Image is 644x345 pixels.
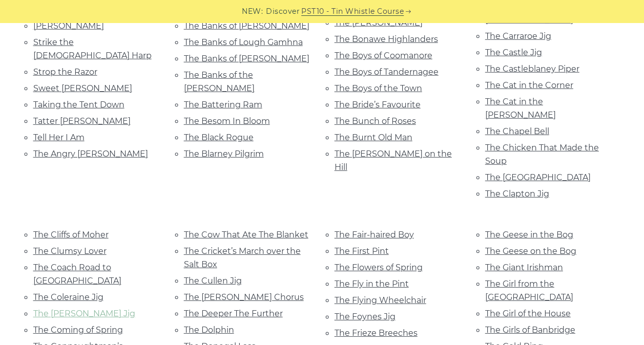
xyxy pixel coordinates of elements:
a: The First Pint [335,246,389,256]
a: The Coach Road to [GEOGRAPHIC_DATA] [33,263,121,286]
a: The [PERSON_NAME] [335,18,423,28]
a: The Flowers of Spring [335,263,423,272]
a: The Cricket’s March over the Salt Box [184,246,301,269]
a: The Coming of Spring [33,325,123,335]
a: The Bonawe Highlanders [335,34,438,44]
a: The Black Rogue [184,133,254,142]
a: The [GEOGRAPHIC_DATA] [485,172,591,182]
a: The Banks of the [PERSON_NAME] [184,70,255,93]
a: The [PERSON_NAME] Chorus [184,292,304,302]
a: The Bride’s Favourite [335,100,421,110]
a: Tell Her I Am [33,133,85,142]
a: The Clapton Jig [485,189,549,199]
a: The Coleraine Jig [33,292,103,302]
a: The Banks of [PERSON_NAME] [184,54,309,63]
a: [PERSON_NAME] [33,21,104,31]
a: The Burnt Old Man [335,133,412,142]
a: The Carraroe Jig [485,31,551,41]
a: The Castle Jig [485,48,542,57]
a: The Girl from the [GEOGRAPHIC_DATA] [485,279,573,302]
a: The Banks of Lough Gamhna [184,37,303,47]
a: The Fly in the Pint [335,279,409,289]
a: The Frieze Breeches [335,328,418,338]
a: The Boys of Coomanore [335,51,432,60]
a: The Cullen Jig [184,276,242,286]
a: The Clumsy Lover [33,246,107,256]
a: The Angry [PERSON_NAME] [33,149,148,159]
a: The Cliffs of Moher [33,230,109,240]
a: The Flying Wheelchair [335,295,426,305]
a: The Bunch of Roses [335,116,416,126]
a: The Battering Ram [184,100,262,110]
a: The Geese on the Bog [485,246,576,256]
a: The Foynes Jig [335,312,396,321]
a: The Geese in the Bog [485,230,573,240]
a: The Chapel Bell [485,126,549,136]
a: Strop the Razor [33,67,97,77]
a: The [PERSON_NAME] Jig [33,309,135,318]
a: The Deeper The Further [184,309,283,318]
span: Discover [266,6,300,17]
a: The Boys of Tandernagee [335,67,439,77]
a: The Fair-haired Boy [335,230,414,240]
a: The Castleblaney Piper [485,64,579,74]
a: The [PERSON_NAME] on the Hill [335,149,452,172]
a: The Giant Irishman [485,263,563,272]
a: The Cow That Ate The Blanket [184,230,308,240]
a: The Boys of the Town [335,83,422,93]
a: Taking the Tent Down [33,100,124,110]
a: The Cat in the [PERSON_NAME] [485,97,556,120]
a: The Cat in the Corner [485,80,573,90]
a: The Banks of [PERSON_NAME] [184,21,309,31]
a: Tatter [PERSON_NAME] [33,116,131,126]
a: The Girls of Banbridge [485,325,575,335]
a: Strike the [DEMOGRAPHIC_DATA] Harp [33,37,152,60]
a: Sweet [PERSON_NAME] [33,83,132,93]
a: The Girl of the House [485,309,571,318]
a: PST10 - Tin Whistle Course [301,6,404,17]
a: The Besom In Bloom [184,116,270,126]
span: NEW: [242,6,263,17]
a: The Dolphin [184,325,234,335]
a: The Chicken That Made the Soup [485,143,599,166]
a: The Blarney Pilgrim [184,149,264,159]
